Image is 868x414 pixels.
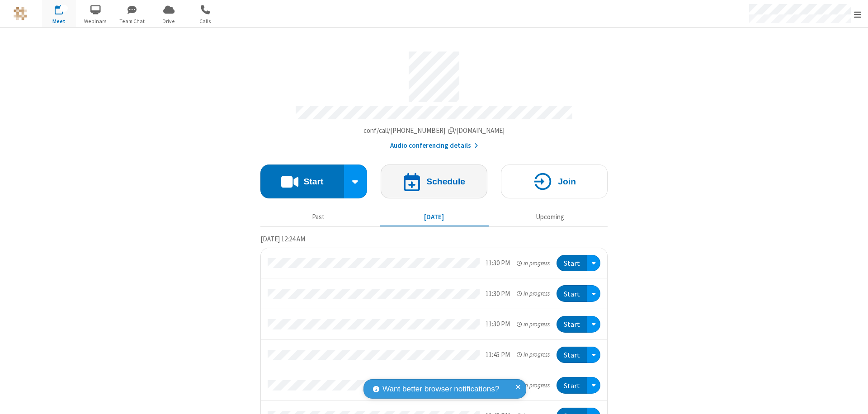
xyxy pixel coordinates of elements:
span: Webinars [79,17,113,25]
section: Account details [260,45,608,151]
span: Calls [189,17,222,25]
h4: Start [303,177,323,186]
button: Schedule [381,165,487,198]
span: Team Chat [115,17,149,25]
div: Open menu [587,316,600,333]
span: Want better browser notifications? [382,383,499,395]
div: Open menu [587,255,600,272]
div: 11:45 PM [486,350,510,360]
button: Audio conferencing details [390,141,478,151]
button: Start [260,165,344,198]
button: [DATE] [380,208,489,226]
em: in progress [517,350,550,359]
span: Meet [42,17,76,25]
em: in progress [517,289,550,298]
button: Start [557,255,587,272]
em: in progress [517,381,550,390]
div: Open menu [587,285,600,302]
div: 11:30 PM [486,289,510,299]
h4: Schedule [426,177,465,186]
button: Upcoming [495,208,604,226]
em: in progress [517,259,550,268]
button: Copy my meeting room linkCopy my meeting room link [363,126,505,136]
button: Start [557,316,587,333]
button: Start [557,347,587,363]
div: Open menu [587,377,600,394]
span: [DATE] 12:24 AM [260,235,305,243]
h4: Join [558,177,576,186]
em: in progress [517,320,550,329]
div: 11:30 PM [486,258,510,268]
span: Copy my meeting room link [363,126,505,135]
div: 28 [60,5,68,12]
div: 11:30 PM [486,319,510,329]
img: QA Selenium DO NOT DELETE OR CHANGE [14,7,27,20]
div: Start conference options [344,165,368,198]
button: Start [557,377,587,394]
button: Join [501,165,608,198]
span: Drive [152,17,186,25]
button: Start [557,285,587,302]
button: Past [264,208,373,226]
div: Open menu [587,347,600,363]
